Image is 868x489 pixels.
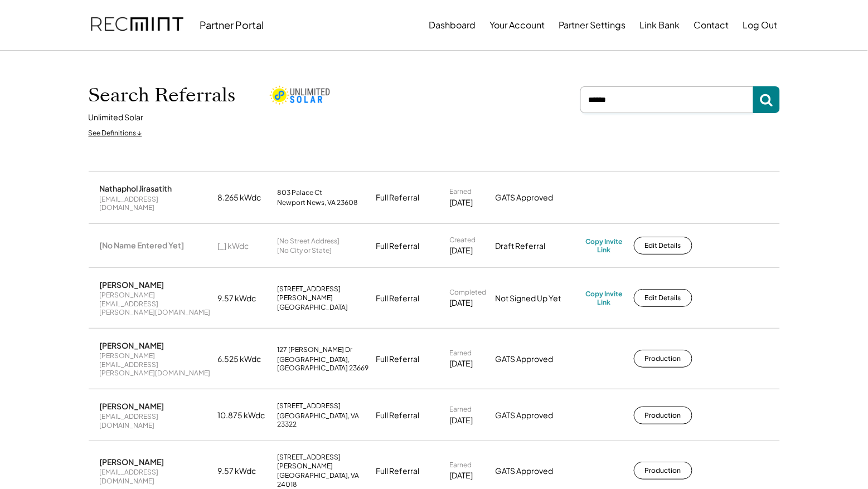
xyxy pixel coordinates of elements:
div: [EMAIL_ADDRESS][DOMAIN_NAME] [100,412,211,429]
div: Full Referral [376,293,420,304]
button: Contact [694,14,729,36]
div: 10.875 kWdc [218,410,271,421]
button: Link Bank [640,14,680,36]
button: Edit Details [634,289,692,307]
div: [PERSON_NAME] [100,457,164,467]
div: [GEOGRAPHIC_DATA], VA 24018 [278,471,370,488]
div: Unlimited Solar [89,112,144,123]
div: Earned [450,349,472,358]
div: [GEOGRAPHIC_DATA] [278,303,348,312]
div: Created [450,236,476,245]
div: 8.265 kWdc [218,192,271,203]
div: [DATE] [450,415,473,426]
div: [DATE] [450,358,473,369]
div: Earned [450,461,472,470]
div: GATS Approved [496,410,579,421]
div: [STREET_ADDRESS][PERSON_NAME] [278,285,370,302]
div: 6.525 kWdc [218,354,271,365]
div: [DATE] [450,197,473,208]
div: [No Name Entered Yet] [100,240,185,250]
img: recmint-logotype%403x.png [91,6,183,44]
div: Earned [450,405,472,414]
div: [EMAIL_ADDRESS][DOMAIN_NAME] [100,468,211,485]
div: Partner Portal [200,18,264,31]
div: Copy Invite Link [586,290,623,307]
div: [EMAIL_ADDRESS][DOMAIN_NAME] [100,195,211,212]
button: Log Out [743,14,778,36]
div: [DATE] [450,245,473,256]
div: GATS Approved [496,192,579,203]
div: Not Signed Up Yet [496,293,579,304]
div: [No Street Address] [278,237,340,246]
div: [PERSON_NAME][EMAIL_ADDRESS][PERSON_NAME][DOMAIN_NAME] [100,351,211,378]
div: Nathaphol Jirasatith [100,183,172,193]
div: Full Referral [376,410,420,421]
div: [DATE] [450,470,473,481]
div: Copy Invite Link [586,237,623,255]
div: Newport News, VA 23608 [278,198,358,207]
div: 9.57 kWdc [218,466,271,477]
div: Full Referral [376,241,420,252]
div: Completed [450,288,487,297]
div: [DATE] [450,297,473,309]
div: GATS Approved [496,354,579,365]
div: 803 Palace Ct [278,188,323,197]
div: See Definitions ↓ [89,129,142,138]
div: Earned [450,187,472,196]
h1: Search Referrals [89,84,236,107]
div: Full Referral [376,192,420,203]
button: Production [634,462,692,480]
button: Production [634,407,692,424]
div: [GEOGRAPHIC_DATA], [GEOGRAPHIC_DATA] 23669 [278,355,370,373]
button: Partner Settings [559,14,626,36]
div: 9.57 kWdc [218,293,271,304]
div: [_] kWdc [218,241,271,252]
div: [PERSON_NAME][EMAIL_ADDRESS][PERSON_NAME][DOMAIN_NAME] [100,291,211,317]
button: Production [634,350,692,368]
div: [PERSON_NAME] [100,401,164,411]
img: unlimited-solar.png [269,85,331,106]
button: Your Account [490,14,545,36]
div: GATS Approved [496,466,579,477]
div: [No City or State] [278,246,332,255]
div: [STREET_ADDRESS] [278,402,341,410]
button: Dashboard [429,14,476,36]
div: Full Referral [376,466,420,477]
div: [STREET_ADDRESS][PERSON_NAME] [278,453,370,470]
button: Edit Details [634,237,692,255]
div: [PERSON_NAME] [100,340,164,350]
div: 127 [PERSON_NAME] Dr [278,345,353,354]
div: Full Referral [376,354,420,365]
div: [GEOGRAPHIC_DATA], VA 23322 [278,412,370,429]
div: Draft Referral [496,241,579,252]
div: [PERSON_NAME] [100,280,164,290]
